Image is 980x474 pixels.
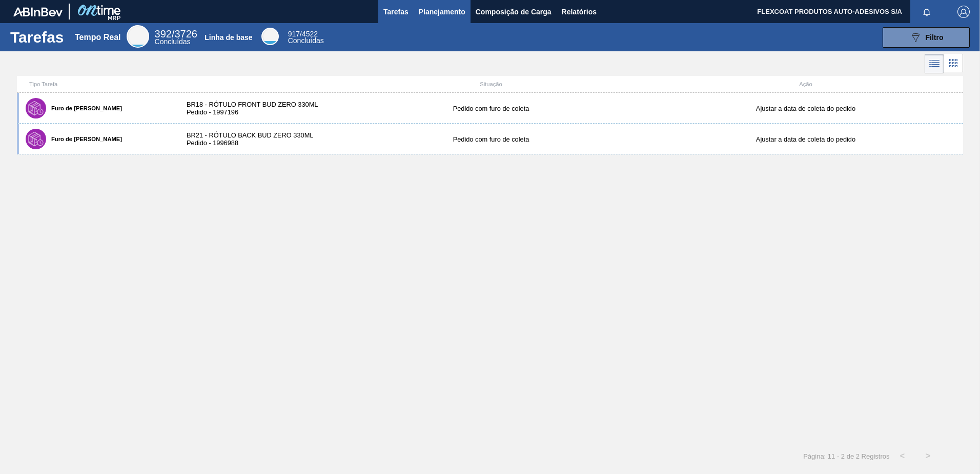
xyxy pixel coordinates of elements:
span: Planejamento [419,6,465,18]
span: Concluídas [288,36,324,45]
div: Tipo Tarefa [19,81,176,87]
div: Situação [334,81,648,87]
div: Visão em Lista [925,54,944,73]
span: Concluídas [155,37,191,46]
span: Relatórios [562,6,597,18]
font: 4522 [302,30,318,38]
span: Página: 1 [803,452,831,460]
span: Tarefas [383,6,409,18]
font: 3726 [174,28,197,39]
div: BR21 - RÓTULO BACK BUD ZERO 330ML Pedido - 1996988 [176,131,334,147]
span: 917 [288,30,300,38]
button: Filtro [883,27,970,48]
span: 1 - 2 de 2 Registros [831,452,889,460]
div: Base Line [288,31,324,44]
div: Ajustar a data de coleta do pedido [648,135,963,143]
div: Linha de base [205,33,252,42]
div: Pedido com furo de coleta [334,105,648,112]
div: Real Time [155,30,197,45]
div: Real Time [127,25,149,48]
img: TNhmsLtSVTkK8tSr43FrP2fwEKptu5GPRR3wAAAABJRU5ErkJggg== [13,7,63,16]
img: Logout [957,6,970,18]
span: / [155,28,197,39]
button: Notificações [910,5,943,19]
div: BR18 - RÓTULO FRONT BUD ZERO 330ML Pedido - 1997196 [176,101,334,116]
span: 392 [155,28,172,39]
div: Pedido com furo de coleta [334,135,648,143]
span: Filtro [926,33,944,42]
button: < [890,443,915,469]
span: Composição de Carga [476,6,552,18]
div: Visão em Cards [944,54,963,73]
div: Base Line [261,28,279,45]
label: Furo de [PERSON_NAME] [46,136,122,142]
label: Furo de [PERSON_NAME] [46,105,122,111]
div: Ação [648,81,963,87]
span: / [288,30,318,38]
div: Ajustar a data de coleta do pedido [648,105,963,112]
h1: Tarefas [10,31,64,43]
div: Tempo Real [75,33,121,42]
button: > [915,443,941,469]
